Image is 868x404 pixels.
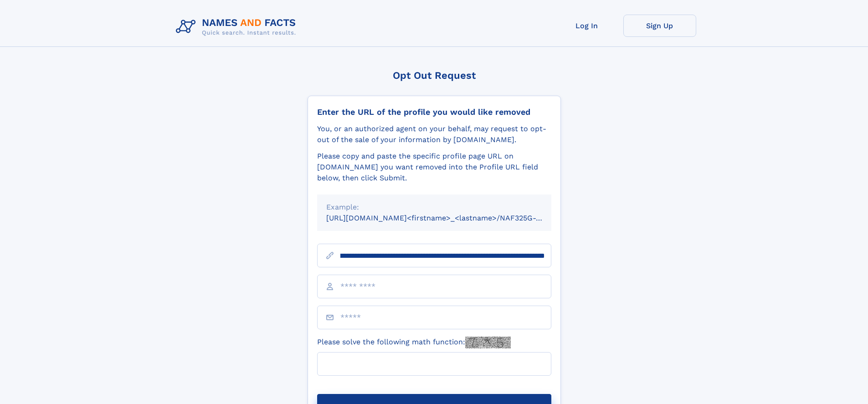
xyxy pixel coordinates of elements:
[317,151,551,184] div: Please copy and paste the specific profile page URL on [DOMAIN_NAME] you want removed into the Pr...
[317,123,551,145] div: You, or an authorized agent on your behalf, may request to opt-out of the sale of your informatio...
[326,202,542,213] div: Example:
[550,15,623,37] a: Log In
[172,15,303,39] img: Logo Names and Facts
[326,214,569,222] small: [URL][DOMAIN_NAME]<firstname>_<lastname>/NAF325G-xxxxxxxx
[317,337,511,348] label: Please solve the following math function:
[308,70,561,81] div: Opt Out Request
[623,15,696,37] a: Sign Up
[317,107,551,117] div: Enter the URL of the profile you would like removed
